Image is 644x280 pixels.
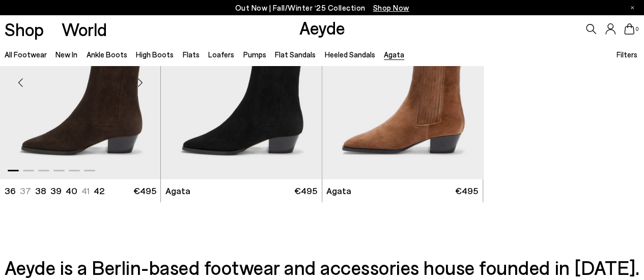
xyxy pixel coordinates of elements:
[161,179,321,202] a: Agata €495
[94,184,104,197] li: 42
[243,50,266,59] a: Pumps
[55,50,77,59] a: New In
[5,184,16,197] li: 36
[87,50,127,59] a: Ankle Boots
[35,184,46,197] li: 38
[208,50,234,59] a: Loafers
[62,20,107,38] a: World
[373,3,409,12] span: Navigate to /collections/new-in
[5,184,101,197] ul: variant
[183,50,200,59] a: Flats
[136,50,174,59] a: High Boots
[5,20,44,38] a: Shop
[125,68,155,98] div: Next slide
[165,184,190,197] span: Agata
[66,184,77,197] li: 40
[384,50,404,59] a: Agata
[275,50,316,59] a: Flat Sandals
[133,184,156,197] span: €495
[5,68,36,98] div: Previous slide
[617,50,637,59] span: Filters
[235,2,409,14] p: Out Now | Fall/Winter ‘25 Collection
[455,184,478,197] span: €495
[624,23,634,35] a: 0
[324,50,375,59] a: Heeled Sandals
[634,26,639,32] span: 0
[5,50,47,59] a: All Footwear
[299,17,345,38] a: Aeyde
[322,179,483,202] a: Agata €495
[326,184,351,197] span: Agata
[50,184,62,197] li: 39
[294,184,317,197] span: €495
